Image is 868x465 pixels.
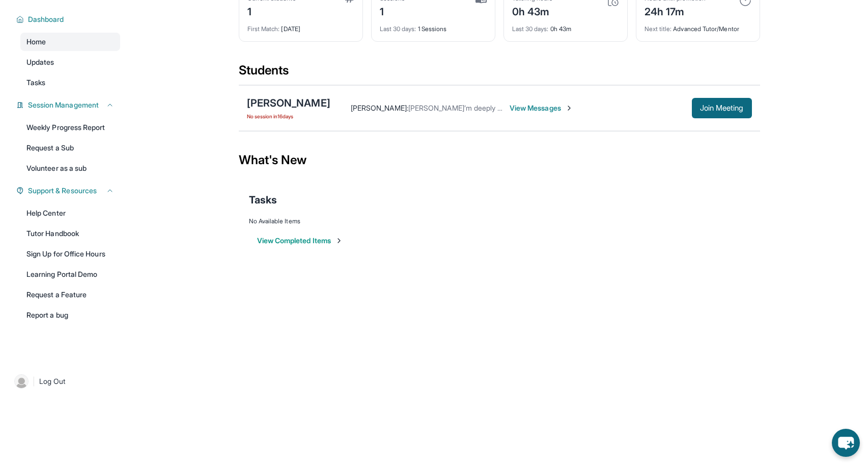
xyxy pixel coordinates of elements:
[380,19,487,33] div: 1 Sessions
[28,14,64,24] span: Dashboard
[20,306,120,324] a: Report a bug
[20,33,120,51] a: Home
[247,25,280,33] span: First Match :
[20,139,120,157] a: Request a Sub
[512,3,553,19] div: 0h 43m
[645,25,672,33] span: Next title :
[24,100,114,110] button: Session Management
[20,159,120,177] a: Volunteer as a sub
[692,98,752,118] button: Join Meeting
[20,245,120,263] a: Sign Up for Office Hours
[249,193,277,207] span: Tasks
[20,265,120,283] a: Learning Portal Demo
[832,429,860,457] button: chat-button
[700,105,744,111] span: Join Meeting
[512,19,619,33] div: 0h 43m
[247,112,330,120] span: No session in 16 days
[28,186,97,196] span: Support & Resources
[249,217,750,225] div: No Available Items
[351,104,408,112] span: [PERSON_NAME] :
[26,57,54,67] span: Updates
[24,186,114,196] button: Support & Resources
[20,73,120,92] a: Tasks
[247,3,296,19] div: 1
[20,204,120,222] a: Help Center
[20,286,120,304] a: Request a Feature
[20,224,120,243] a: Tutor Handbook
[20,118,120,137] a: Weekly Progress Report
[645,19,751,33] div: Advanced Tutor/Mentor
[512,25,549,33] span: Last 30 days :
[26,77,45,88] span: Tasks
[14,374,29,389] img: user-img
[257,236,343,246] button: View Completed Items
[26,37,46,47] span: Home
[10,370,120,393] a: |Log Out
[24,14,114,24] button: Dashboard
[39,376,66,386] span: Log Out
[380,3,405,19] div: 1
[28,100,99,110] span: Session Management
[247,96,330,110] div: [PERSON_NAME]
[565,104,573,112] img: Chevron-Right
[247,19,354,33] div: [DATE]
[510,103,573,113] span: View Messages
[20,53,120,71] a: Updates
[380,25,416,33] span: Last 30 days :
[33,375,35,387] span: |
[645,3,706,19] div: 24h 17m
[239,138,760,183] div: What's New
[239,62,760,85] div: Students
